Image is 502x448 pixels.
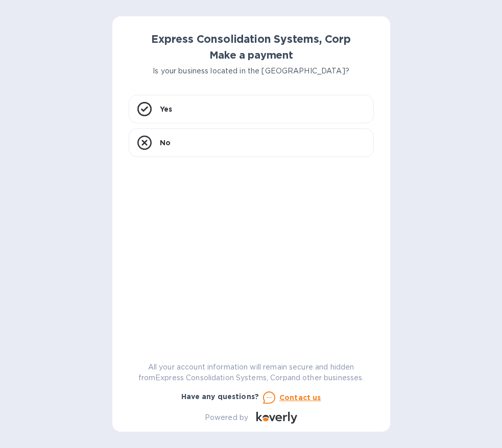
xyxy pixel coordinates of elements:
[205,412,248,423] p: Powered by
[129,49,374,61] h1: Make a payment
[160,138,171,148] p: No
[129,66,374,76] p: Is your business located in the [GEOGRAPHIC_DATA]?
[160,104,172,114] p: Yes
[181,392,259,401] b: Have any questions?
[151,33,351,45] b: Express Consolidation Systems, Corp
[279,393,321,402] u: Contact us
[129,362,374,383] p: All your account information will remain secure and hidden from Express Consolidation Systems, Co...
